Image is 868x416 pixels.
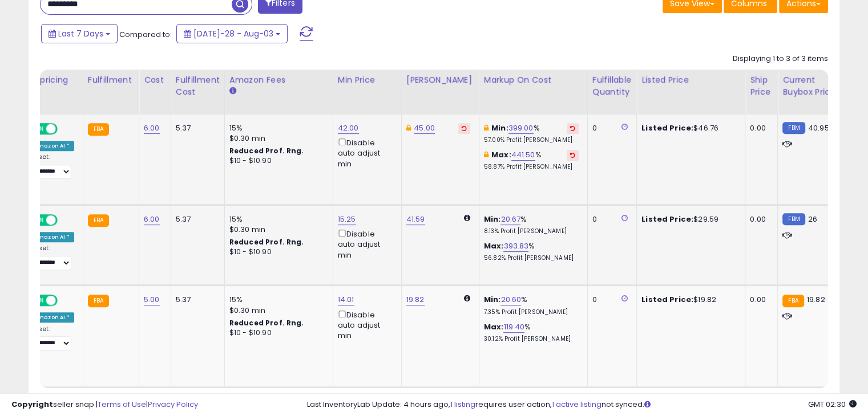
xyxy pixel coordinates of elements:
div: Ship Price [750,74,773,98]
p: 8.13% Profit [PERSON_NAME] [484,227,579,235]
i: This overrides the store level Dynamic Max Price for this listing [406,124,411,132]
div: [PERSON_NAME] [406,74,474,86]
div: 0 [592,123,628,133]
a: 19.82 [406,294,425,305]
div: $10 - $10.90 [229,156,324,166]
div: % [484,322,579,343]
div: Fulfillment [88,74,134,86]
div: Disable auto adjust min [338,227,393,260]
div: Markup on Cost [484,74,583,86]
a: 15.25 [338,214,356,225]
span: 2025-08-12 02:30 GMT [808,399,857,410]
div: Listed Price [641,74,740,86]
i: This overrides the store level min markup for this listing [484,124,488,132]
b: Listed Price: [641,294,693,305]
b: Min: [491,123,508,133]
div: 0 [592,295,628,305]
div: Disable auto adjust min [338,308,393,341]
div: % [484,295,579,316]
div: 5.37 [176,295,216,305]
div: Amazon AI * [30,232,74,242]
div: seller snap | | [11,399,198,410]
button: Last 7 Days [41,24,118,43]
a: 441.50 [511,149,535,161]
small: FBA [88,295,109,307]
b: Min: [484,214,501,225]
div: $0.30 min [229,305,324,316]
b: Min: [484,294,501,305]
div: $19.82 [641,295,736,305]
a: 41.59 [406,214,425,225]
b: Max: [484,240,504,251]
span: Last 7 Days [58,28,103,39]
div: $0.30 min [229,133,324,144]
i: Revert to store-level Max Markup [570,152,575,158]
div: % [484,150,579,171]
div: % [484,123,579,144]
div: Fulfillment Cost [176,74,220,98]
div: Amazon AI * [30,141,74,151]
button: [DATE]-28 - Aug-03 [176,24,288,43]
div: Disable auto adjust min [338,136,393,169]
b: Listed Price: [641,214,693,225]
small: Amazon Fees. [229,86,236,96]
i: Revert to store-level Min Markup [570,125,575,131]
a: Terms of Use [98,399,146,410]
p: 7.35% Profit [PERSON_NAME] [484,308,579,316]
a: 1 listing [450,399,475,410]
b: Reduced Prof. Rng. [229,318,304,328]
div: Amazon AI * [30,312,74,323]
div: $10 - $10.90 [229,247,324,257]
b: Listed Price: [641,123,693,133]
div: 0 [592,214,628,225]
a: 20.67 [500,214,520,225]
span: [DATE]-28 - Aug-03 [193,28,273,39]
b: Max: [491,149,511,160]
div: 15% [229,123,324,133]
p: 30.12% Profit [PERSON_NAME] [484,335,579,343]
p: 57.00% Profit [PERSON_NAME] [484,136,579,144]
small: FBA [88,214,109,227]
small: FBA [88,123,109,136]
a: 399.00 [508,123,534,134]
a: 20.60 [500,294,521,305]
a: Privacy Policy [148,399,198,410]
span: 19.82 [807,294,825,305]
b: Max: [484,321,504,332]
div: Amazon Fees [229,74,328,86]
div: 5.37 [176,123,216,133]
b: Reduced Prof. Rng. [229,146,304,156]
p: 56.82% Profit [PERSON_NAME] [484,254,579,262]
div: Displaying 1 to 3 of 3 items [733,54,828,64]
div: 0.00 [750,295,769,305]
div: $0.30 min [229,225,324,235]
span: Compared to: [119,29,172,40]
div: Current Buybox Price [782,74,841,98]
a: 119.40 [503,321,524,333]
p: 58.87% Profit [PERSON_NAME] [484,163,579,171]
div: Cost [144,74,166,86]
strong: Copyright [11,399,53,410]
i: This overrides the store level max markup for this listing [484,151,488,158]
small: FBM [782,122,805,134]
th: The percentage added to the cost of goods (COGS) that forms the calculator for Min & Max prices. [479,70,587,115]
a: 393.83 [503,240,528,252]
div: Preset: [30,244,74,270]
a: 42.00 [338,123,359,134]
span: 26 [808,214,817,225]
span: OFF [56,124,74,134]
a: 5.00 [144,294,160,305]
div: Last InventoryLab Update: 4 hours ago, requires user action, not synced. [307,399,857,410]
a: 14.01 [338,294,354,305]
a: 6.00 [144,214,160,225]
small: FBA [782,295,804,307]
span: OFF [56,215,74,225]
div: 15% [229,295,324,305]
a: 6.00 [144,123,160,134]
div: $10 - $10.90 [229,328,324,338]
div: $46.76 [641,123,736,133]
span: 40.95 [808,123,829,133]
div: 15% [229,214,324,225]
div: $29.59 [641,214,736,225]
div: Repricing [30,74,78,86]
